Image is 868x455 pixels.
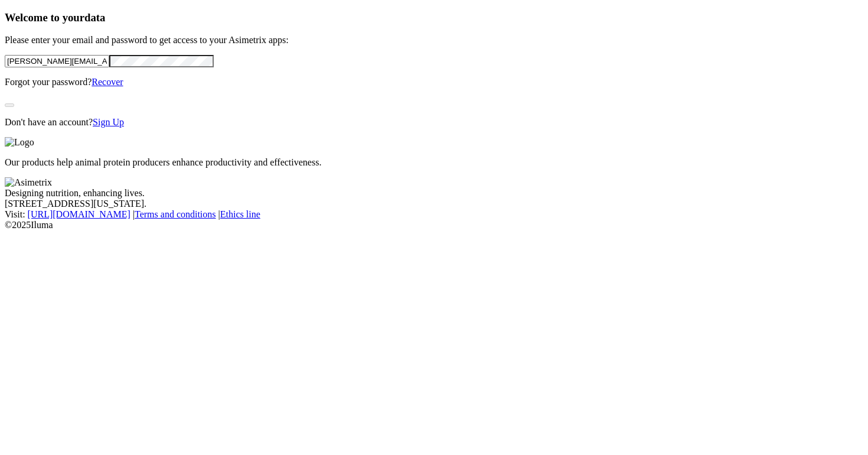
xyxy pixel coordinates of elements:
[5,77,863,87] p: Forgot your password?
[5,11,863,24] h3: Welcome to your
[5,137,34,148] img: Logo
[5,117,863,128] p: Don't have an account?
[84,11,105,24] span: data
[5,35,863,45] p: Please enter your email and password to get access to your Asimetrix apps:
[5,55,109,67] input: Your email
[5,209,863,220] div: Visit : | |
[220,209,260,219] a: Ethics line
[135,209,216,219] a: Terms and conditions
[93,117,124,127] a: Sign Up
[28,209,130,219] a: [URL][DOMAIN_NAME]
[5,188,863,199] div: Designing nutrition, enhancing lives.
[5,157,863,168] p: Our products help animal protein producers enhance productivity and effectiveness.
[5,199,863,209] div: [STREET_ADDRESS][US_STATE].
[92,77,123,87] a: Recover
[5,220,863,230] div: © 2025 Iluma
[5,177,52,188] img: Asimetrix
